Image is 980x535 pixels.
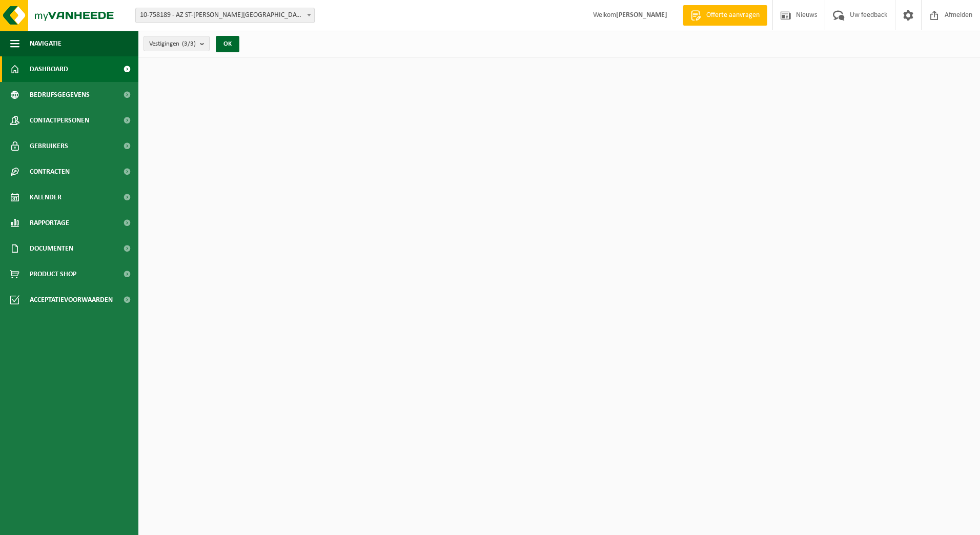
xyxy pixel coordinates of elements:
[136,8,314,23] span: 10-758189 - AZ ST-LUCAS BRUGGE - ASSEBROEK
[704,10,762,20] span: Offerte aanvragen
[616,11,667,19] strong: [PERSON_NAME]
[30,210,69,236] span: Rapportage
[30,108,89,133] span: Contactpersonen
[30,159,70,184] span: Contracten
[135,8,315,23] span: 10-758189 - AZ ST-LUCAS BRUGGE - ASSEBROEK
[30,82,90,108] span: Bedrijfsgegevens
[182,40,196,47] count: (3/3)
[149,36,196,52] span: Vestigingen
[683,5,767,26] a: Offerte aanvragen
[30,133,68,159] span: Gebruikers
[144,36,210,51] button: Vestigingen(3/3)
[30,56,68,82] span: Dashboard
[30,236,73,261] span: Documenten
[30,261,76,287] span: Product Shop
[30,31,62,56] span: Navigatie
[30,184,62,210] span: Kalender
[30,287,113,313] span: Acceptatievoorwaarden
[216,36,239,52] button: OK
